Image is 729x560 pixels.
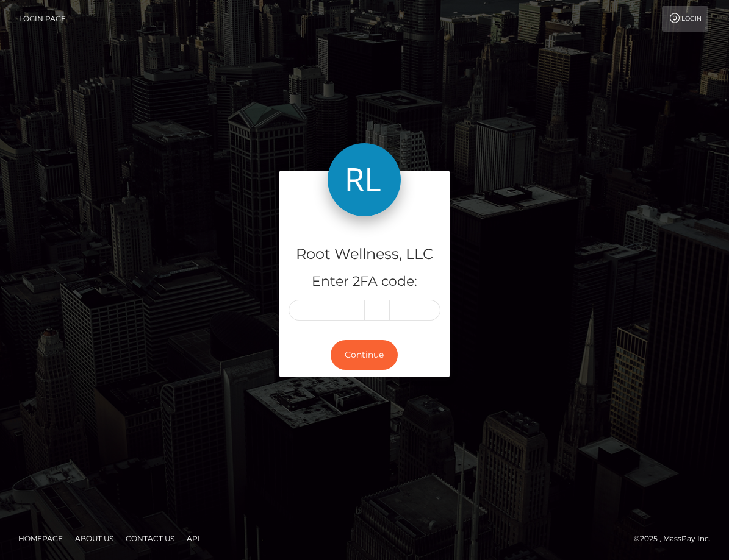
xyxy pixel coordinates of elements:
img: Root Wellness, LLC [328,143,401,216]
a: Contact Us [121,529,179,548]
a: API [182,529,205,548]
h5: Enter 2FA code: [289,272,441,291]
a: Login [662,6,708,32]
h4: Root Wellness, LLC [289,244,441,265]
div: © 2025 , MassPay Inc. [634,532,720,545]
button: Continue [331,340,398,370]
a: Login Page [19,6,66,32]
a: About Us [70,529,118,548]
a: Homepage [13,529,68,548]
